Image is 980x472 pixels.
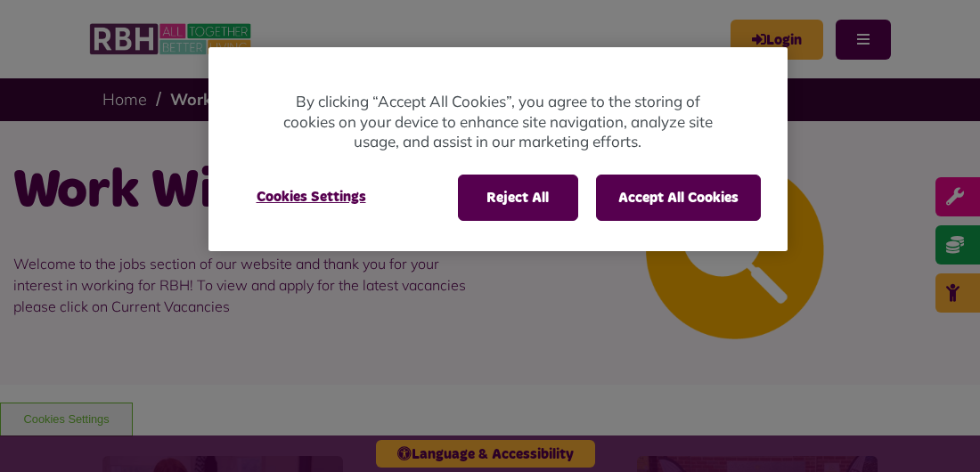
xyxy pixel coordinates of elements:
[596,175,761,221] button: Accept All Cookies
[280,92,716,152] p: By clicking “Accept All Cookies”, you agree to the storing of cookies on your device to enhance s...
[235,175,388,219] button: Cookies Settings
[208,47,788,251] div: Cookie banner
[208,47,788,251] div: Privacy
[458,175,578,221] button: Reject All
